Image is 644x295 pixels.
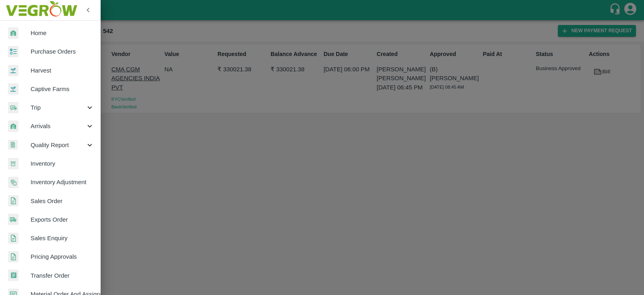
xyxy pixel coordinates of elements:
img: inventory [8,177,19,188]
img: reciept [8,46,19,58]
img: harvest [8,64,19,77]
span: Exports Order [31,215,94,224]
img: delivery [8,102,19,114]
span: Pricing Approvals [31,252,94,261]
span: Captive Farms [31,85,94,93]
span: Quality Report [31,141,85,150]
span: Transfer Order [31,271,94,280]
img: shipments [8,214,19,225]
span: Inventory Adjustment [31,178,94,187]
span: Arrivals [31,122,85,131]
span: Trip [31,103,85,112]
span: Harvest [31,66,94,75]
span: Home [31,29,94,37]
img: whTransfer [8,270,19,281]
span: Sales Order [31,197,94,206]
span: Purchase Orders [31,47,94,56]
img: whArrival [8,120,19,132]
img: whArrival [8,27,19,39]
img: sales [8,233,19,244]
span: Inventory [31,159,94,168]
img: sales [8,251,19,263]
img: qualityReport [8,140,18,150]
img: harvest [8,83,19,95]
img: whInventory [8,158,19,170]
img: sales [8,195,19,207]
span: Sales Enquiry [31,234,94,243]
